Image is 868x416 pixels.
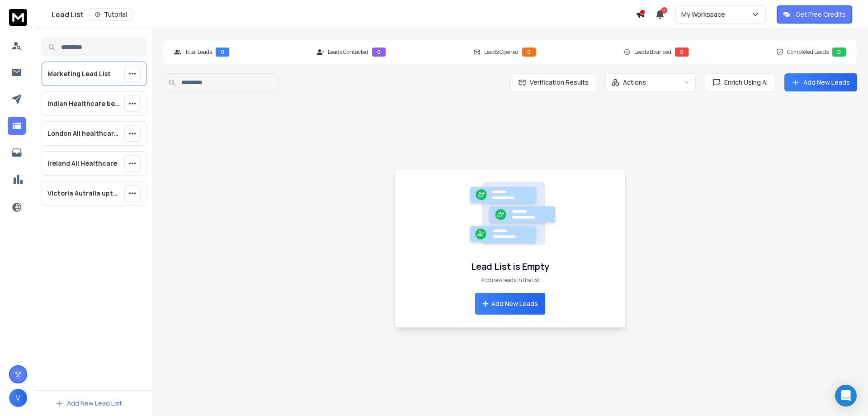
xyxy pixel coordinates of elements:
h1: Lead List is Empty [471,260,549,273]
button: Add New Lead List [48,394,129,412]
span: Enrich Using AI [721,78,768,87]
button: Verification Results [510,73,596,91]
a: Add New Leads [792,78,850,87]
span: 1 [661,7,667,14]
span: Verification Results [526,78,589,87]
div: Lead List [52,8,636,21]
button: Enrich Using AI [705,73,775,91]
p: Add new leads in the list [481,277,539,284]
p: Marketing Lead List [47,69,111,78]
div: 0 [372,48,386,57]
div: 0 [522,48,536,57]
p: Ireland All Healthcare [47,159,117,168]
p: Completed Leads [787,48,829,56]
p: Indian Healthcare below 25 all [47,99,121,108]
p: Leads Bounced [634,48,671,56]
button: Add New Leads [475,293,545,315]
p: Leads Opened [484,48,519,56]
div: 0 [675,48,689,57]
div: 0 [216,48,229,57]
button: Add New Leads [784,73,857,91]
p: Leads Contacted [328,48,368,56]
button: Get Free Credits [777,5,852,24]
button: V [9,389,27,407]
p: Victoria Autralia upto 25 [47,189,121,198]
button: Tutorial [89,8,133,21]
p: Get Free Credits [796,10,846,19]
p: London All healthcare under 25 [47,129,121,138]
div: 0 [832,48,846,57]
p: My Workspace [681,10,729,19]
div: Open Intercom Messenger [835,385,857,406]
p: Total Leads [185,48,212,56]
p: Actions [623,78,646,87]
